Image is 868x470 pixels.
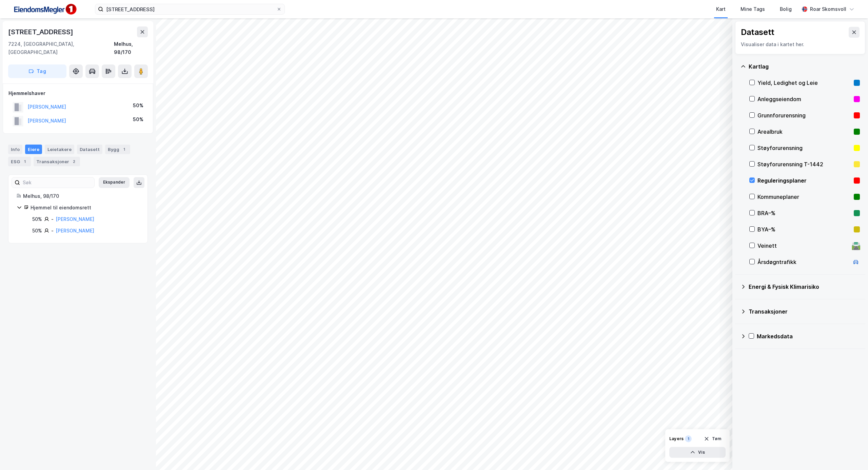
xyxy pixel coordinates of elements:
[757,95,851,103] div: Anleggseiendom
[757,144,851,152] div: Støyforurensning
[8,89,147,97] div: Hjemmelshaver
[56,228,94,233] a: [PERSON_NAME]
[741,27,774,38] div: Datasett
[757,128,851,136] div: Arealbruk
[114,40,148,56] div: Melhus, 98/170
[11,2,79,17] img: F4PB6Px+NJ5v8B7XTbfpPpyloAAAAASUVORK5CYII=
[810,5,846,13] div: Roar Skomsvoll
[716,5,726,13] div: Kart
[757,225,851,233] div: BYA–%
[757,332,860,340] div: Markedsdata
[749,307,860,316] div: Transaksjoner
[25,145,42,154] div: Eiere
[851,241,861,250] div: 🛣️
[834,437,868,470] iframe: Chat Widget
[45,145,74,154] div: Leietakere
[757,258,849,266] div: Årsdøgntrafikk
[51,215,54,223] div: -
[32,215,42,223] div: 50%
[749,62,860,71] div: Kartlag
[56,216,94,222] a: [PERSON_NAME]
[757,111,851,119] div: Grunnforurensning
[757,209,851,217] div: BRA–%
[749,283,860,291] div: Energi & Fysisk Klimarisiko
[699,433,726,444] button: Tøm
[757,193,851,201] div: Kommuneplaner
[669,436,684,441] div: Layers
[133,115,143,124] div: 50%
[685,435,692,442] div: 1
[669,447,726,458] button: Vis
[105,145,130,154] div: Bygg
[8,64,66,78] button: Tag
[23,192,139,200] div: Melhus, 98/170
[8,40,114,56] div: 7224, [GEOGRAPHIC_DATA], [GEOGRAPHIC_DATA]
[103,4,276,14] input: Søk på adresse, matrikkel, gårdeiere, leietakere eller personer
[780,5,792,13] div: Bolig
[121,146,127,153] div: 1
[51,227,54,235] div: -
[21,158,28,165] div: 1
[71,158,77,165] div: 2
[32,227,42,235] div: 50%
[99,177,130,188] button: Ekspander
[741,5,765,13] div: Mine Tags
[133,101,143,110] div: 50%
[757,160,851,168] div: Støyforurensning T-1442
[20,177,94,188] input: Søk
[757,176,851,185] div: Reguleringsplaner
[34,157,80,166] div: Transaksjoner
[757,242,849,250] div: Veinett
[741,40,860,49] div: Visualiser data i kartet her.
[834,437,868,470] div: Kontrollprogram for chat
[8,26,75,37] div: [STREET_ADDRESS]
[77,145,102,154] div: Datasett
[8,157,31,166] div: ESG
[31,204,139,212] div: Hjemmel til eiendomsrett
[8,145,22,154] div: Info
[757,79,851,87] div: Yield, Ledighet og Leie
